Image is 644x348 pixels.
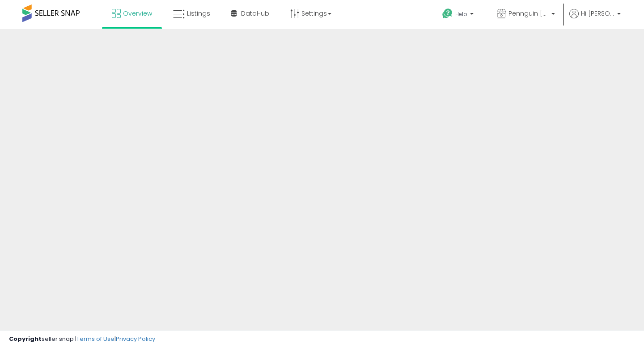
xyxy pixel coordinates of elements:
[9,335,155,344] div: seller snap | |
[187,9,210,18] span: Listings
[241,9,269,18] span: DataHub
[455,10,467,18] span: Help
[76,335,114,343] a: Terms of Use
[435,1,483,29] a: Help
[116,335,155,343] a: Privacy Policy
[569,9,621,29] a: Hi [PERSON_NAME]
[9,335,42,343] strong: Copyright
[508,9,549,18] span: Pennguin [GEOGRAPHIC_DATA]
[123,9,152,18] span: Overview
[442,8,453,19] i: Get Help
[581,9,614,18] span: Hi [PERSON_NAME]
